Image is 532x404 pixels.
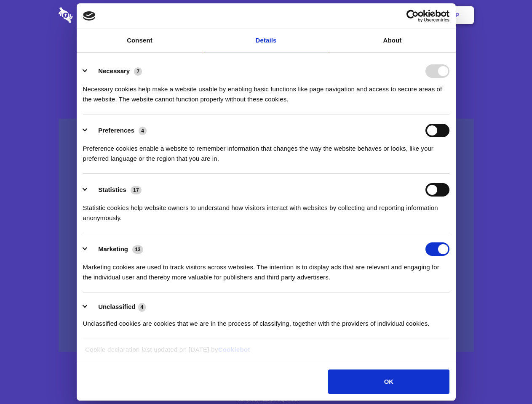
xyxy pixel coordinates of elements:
a: Usercentrics Cookiebot - opens in a new window [376,10,449,22]
label: Marketing [98,245,128,252]
span: 4 [138,303,146,311]
div: Necessary cookies help make a website usable by enabling basic functions like page navigation and... [83,78,449,104]
button: Unclassified (4) [83,302,151,312]
img: logo [83,11,96,21]
div: Statistic cookies help website owners to understand how visitors interact with websites by collec... [83,197,449,223]
iframe: Drift Widget Chat Controller [490,362,522,394]
span: 4 [139,127,147,135]
a: Contact [342,2,380,28]
label: Preferences [98,127,134,134]
span: 17 [131,186,142,194]
a: Login [382,2,419,28]
h1: Eliminate Slack Data Loss. [59,38,474,68]
h4: Auto-redaction of sensitive data, encrypted data sharing and self-destructing private chats. Shar... [59,77,474,104]
div: Cookie declaration last updated on [DATE] by [79,345,453,361]
a: Details [203,29,329,52]
button: Marketing (13) [83,242,149,256]
span: 13 [132,245,143,254]
div: Marketing cookies are used to track visitors across websites. The intention is to display ads tha... [83,256,449,282]
button: Necessary (7) [83,64,147,78]
div: Unclassified cookies are cookies that we are in the process of classifying, together with the pro... [83,312,449,329]
a: Wistia video thumbnail [59,119,474,352]
a: Pricing [247,2,284,28]
button: Statistics (17) [83,183,147,197]
label: Statistics [98,186,126,193]
label: Necessary [98,67,130,74]
img: logo-wordmark-white-trans-d4663122ce5f474addd5e946df7df03e33cb6a1c49d2221995e7729f52c070b2.svg [59,7,131,23]
button: Preferences (4) [83,124,152,137]
a: Consent [77,29,203,52]
span: 7 [134,67,142,76]
div: Preference cookies enable a website to remember information that changes the way the website beha... [83,137,449,164]
a: Cookiebot [218,346,250,353]
a: About [329,29,456,52]
button: OK [328,369,449,394]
